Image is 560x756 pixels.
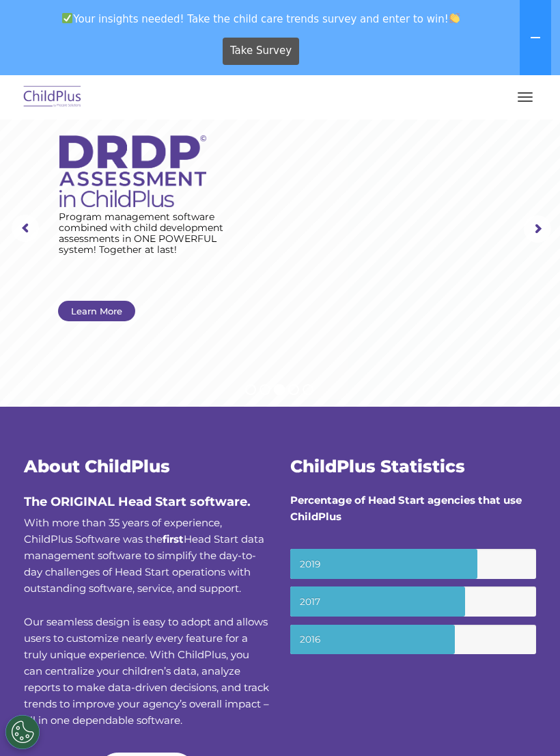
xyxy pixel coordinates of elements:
span: About ChildPlus [24,456,170,476]
span: Our seamless design is easy to adopt and allows users to customize nearly every feature for a tru... [24,615,269,727]
small: 2019 [290,549,536,579]
a: Take Survey [223,38,300,65]
span: The ORIGINAL Head Start software. [24,494,251,509]
small: 2017 [290,586,536,617]
a: Learn More [58,301,135,321]
span: ChildPlus Statistics [290,456,465,476]
img: DRDP Assessment in ChildPlus [59,135,206,207]
small: 2016 [290,625,536,655]
span: Your insights needed! Take the child care trends survey and enter to win! [5,5,517,32]
b: first [163,532,184,545]
span: Take Survey [230,39,292,63]
img: ChildPlus by Procare Solutions [20,81,85,113]
img: 👏 [449,13,460,23]
img: ✅ [62,13,72,23]
strong: Percentage of Head Start agencies that use ChildPlus [290,494,522,523]
rs-layer: Program management software combined with child development assessments in ONE POWERFUL system! T... [59,211,238,255]
button: Cookies Settings [5,715,40,749]
span: With more than 35 years of experience, ChildPlus Software was the Head Start data management soft... [24,516,264,595]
